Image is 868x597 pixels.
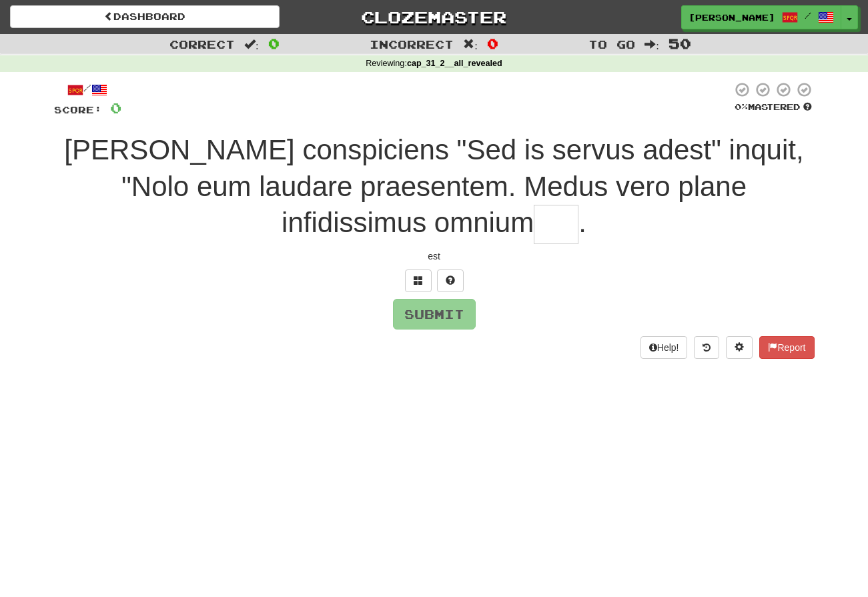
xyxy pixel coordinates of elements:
span: 0 [487,35,498,51]
a: [PERSON_NAME] / [681,5,841,29]
a: Clozemaster [300,5,569,29]
a: Dashboard [10,5,280,28]
span: 50 [669,35,691,51]
strong: cap_31_2__all_revealed [407,59,502,68]
button: Single letter hint - you only get 1 per sentence and score half the points! alt+h [437,269,464,292]
span: Correct [169,37,235,51]
div: Mastered [732,101,815,113]
span: Score: [54,104,102,115]
span: : [644,39,659,50]
button: Round history (alt+y) [694,336,719,359]
span: / [805,11,811,20]
span: To go [588,37,635,51]
span: : [244,39,259,50]
div: / [54,81,121,98]
span: [PERSON_NAME] conspiciens "Sed is servus adest" inquit, "Nolo eum laudare praesentem. Medus vero ... [64,134,803,238]
span: 0 % [735,101,748,112]
button: Report [759,336,814,359]
button: Help! [640,336,688,359]
button: Switch sentence to multiple choice alt+p [405,269,432,292]
span: . [578,207,586,238]
span: [PERSON_NAME] [689,11,775,23]
span: : [463,39,478,50]
div: est [54,249,815,263]
span: Incorrect [370,37,454,51]
span: 0 [268,35,280,51]
span: 0 [110,99,121,116]
button: Submit [393,299,476,330]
